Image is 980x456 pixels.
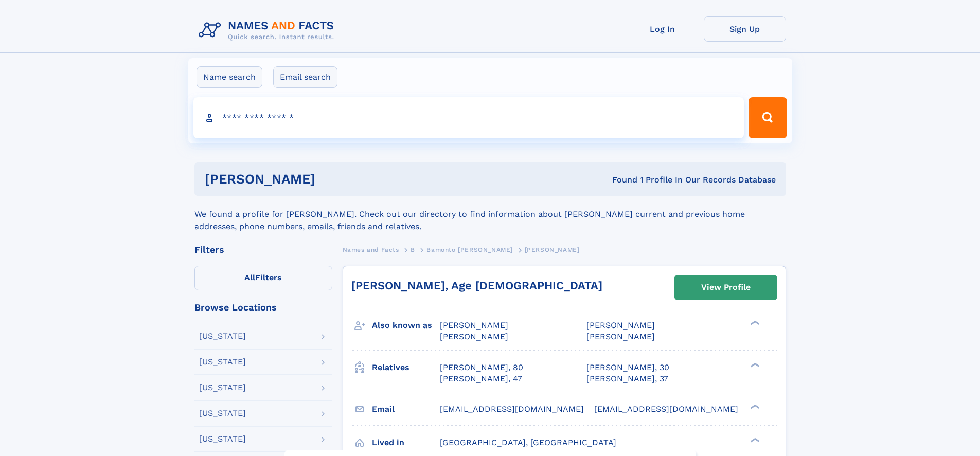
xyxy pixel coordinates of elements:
[748,403,760,410] div: ❯
[586,362,669,373] a: [PERSON_NAME], 30
[372,400,440,418] h3: Email
[199,435,246,443] div: [US_STATE]
[199,358,246,366] div: [US_STATE]
[586,373,668,385] a: [PERSON_NAME], 37
[244,272,255,282] span: All
[440,332,508,341] span: [PERSON_NAME]
[594,404,738,414] span: [EMAIL_ADDRESS][DOMAIN_NAME]
[704,16,786,42] a: Sign Up
[372,434,440,451] h3: Lived in
[205,173,464,186] h1: [PERSON_NAME]
[586,320,655,330] span: [PERSON_NAME]
[194,303,332,312] div: Browse Locations
[194,266,332,290] label: Filters
[748,320,760,326] div: ❯
[194,196,786,233] div: We found a profile for [PERSON_NAME]. Check out our directory to find information about [PERSON_N...
[525,246,580,253] span: [PERSON_NAME]
[199,332,246,340] div: [US_STATE]
[748,361,760,368] div: ❯
[749,97,787,138] button: Search Button
[440,404,584,414] span: [EMAIL_ADDRESS][DOMAIN_NAME]
[411,243,415,256] a: B
[372,317,440,334] h3: Also known as
[194,245,332,254] div: Filters
[199,409,246,417] div: [US_STATE]
[273,66,337,88] label: Email search
[701,276,751,299] div: View Profile
[440,373,522,385] a: [PERSON_NAME], 47
[675,275,777,300] a: View Profile
[372,359,440,376] h3: Relatives
[440,362,523,373] a: [PERSON_NAME], 80
[748,436,760,443] div: ❯
[193,97,744,138] input: search input
[411,246,415,253] span: B
[194,16,343,44] img: Logo Names and Facts
[586,332,655,341] span: [PERSON_NAME]
[464,174,776,186] div: Found 1 Profile In Our Records Database
[351,279,602,292] a: [PERSON_NAME], Age [DEMOGRAPHIC_DATA]
[426,246,513,253] span: Bamonto [PERSON_NAME]
[199,384,246,392] div: [US_STATE]
[343,243,399,256] a: Names and Facts
[440,320,508,330] span: [PERSON_NAME]
[440,437,616,447] span: [GEOGRAPHIC_DATA], [GEOGRAPHIC_DATA]
[197,66,262,88] label: Name search
[621,16,704,42] a: Log In
[426,243,513,256] a: Bamonto [PERSON_NAME]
